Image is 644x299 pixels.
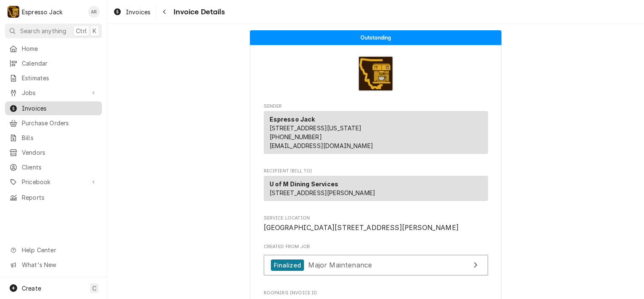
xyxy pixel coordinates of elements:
span: What's New [22,260,97,269]
span: Estimates [22,74,98,82]
span: Vendors [22,148,98,157]
a: Invoices [110,5,154,19]
a: Home [5,42,102,56]
span: Create [22,285,41,292]
strong: Espresso Jack [270,116,315,123]
a: View Job [264,255,488,275]
a: Bills [5,131,102,145]
a: Reports [5,191,102,204]
span: Jobs [22,88,85,97]
span: Ctrl [76,26,87,35]
span: C [92,284,96,293]
a: Calendar [5,56,102,70]
a: [PHONE_NUMBER] [270,133,322,140]
div: Service Location [264,215,488,233]
div: Sender [264,111,488,154]
span: Outstanding [361,35,391,40]
span: Invoices [126,8,151,16]
span: Roopairs Invoice ID [264,290,488,296]
div: Sender [264,111,488,157]
span: [GEOGRAPHIC_DATA][STREET_ADDRESS][PERSON_NAME] [264,224,459,232]
span: Invoice Details [171,6,224,18]
span: Reports [22,193,98,202]
span: Service Location [264,215,488,222]
span: Pricebook [22,177,85,186]
span: Recipient (Bill To) [264,168,488,175]
span: K [93,26,96,35]
span: Search anything [20,26,66,35]
div: AR [88,6,100,18]
img: Logo [358,56,393,91]
div: Espresso Jack's Avatar [8,6,19,18]
div: Status [250,30,501,45]
a: Go to What's New [5,258,102,272]
div: Allan Ross's Avatar [88,6,100,18]
span: Created From Job [264,243,488,250]
span: Purchase Orders [22,119,98,127]
span: Invoices [22,104,98,113]
div: Created From Job [264,243,488,280]
a: Clients [5,160,102,174]
span: [STREET_ADDRESS][PERSON_NAME] [270,189,376,196]
div: Finalized [271,259,304,271]
a: [EMAIL_ADDRESS][DOMAIN_NAME] [270,142,373,149]
span: [STREET_ADDRESS][US_STATE] [270,124,362,132]
div: Recipient (Bill To) [264,176,488,201]
button: Search anythingCtrlK [5,24,102,38]
button: Navigate back [158,5,171,19]
span: Bills [22,133,98,142]
span: Home [22,44,98,53]
div: Recipient (Bill To) [264,176,488,204]
div: E [8,6,19,18]
strong: U of M Dining Services [270,180,339,188]
div: Invoice Sender [264,103,488,158]
a: Purchase Orders [5,116,102,130]
span: Service Location [264,223,488,233]
a: Vendors [5,146,102,159]
a: Go to Help Center [5,243,102,257]
span: Calendar [22,59,98,68]
a: Estimates [5,71,102,85]
span: Major Maintenance [308,261,372,269]
div: Espresso Jack [22,8,62,16]
span: Clients [22,163,98,172]
span: Sender [264,103,488,110]
span: Help Center [22,246,97,254]
a: Go to Pricebook [5,175,102,189]
a: Go to Jobs [5,86,102,100]
a: Invoices [5,101,102,115]
div: Invoice Recipient [264,168,488,205]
